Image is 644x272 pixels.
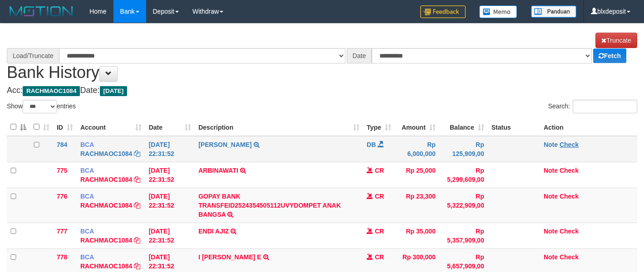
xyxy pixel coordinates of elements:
[23,100,57,113] select: Showentries
[375,167,384,174] span: CR
[7,5,76,18] img: MOTION_logo.png
[7,33,637,81] h1: Bank History
[593,49,626,63] a: Fetch
[375,228,384,235] span: CR
[80,176,132,183] a: RACHMAOC1084
[57,141,67,148] span: 784
[560,193,579,200] a: Check
[80,150,132,157] a: RACHMAOC1084
[57,193,67,200] span: 776
[57,228,67,235] span: 777
[544,253,558,261] a: Note
[595,33,637,48] a: Truncate
[7,86,637,95] h4: Acc: Date:
[134,262,140,270] a: Copy RACHMAOC1084 to clipboard
[134,150,140,157] a: Copy RACHMAOC1084 to clipboard
[544,193,558,200] a: Note
[375,253,384,261] span: CR
[395,162,439,188] td: Rp 25,000
[134,176,140,183] a: Copy RACHMAOC1084 to clipboard
[145,188,195,223] td: [DATE] 22:31:52
[7,48,59,63] div: Load/Truncate
[439,136,488,162] td: Rp 125,909,00
[198,167,238,174] a: ARBINAWATI
[100,86,128,96] span: [DATE]
[560,167,579,174] a: Check
[560,141,579,148] a: Check
[439,162,488,188] td: Rp 5,299,609,00
[544,167,558,174] a: Note
[367,141,376,148] span: DB
[544,141,558,148] a: Note
[198,141,251,148] a: [PERSON_NAME]
[80,202,132,209] a: RACHMAOC1084
[573,100,637,113] input: Search:
[145,118,195,136] th: Date: activate to sort column ascending
[439,223,488,248] td: Rp 5,357,909,00
[198,193,341,218] a: GOPAY BANK TRANSFEID2524354505112UVYDOMPET ANAK BANGSA
[395,188,439,223] td: Rp 23,300
[395,136,439,162] td: Rp 6,000,000
[7,118,30,136] th: : activate to sort column descending
[80,253,94,261] span: BCA
[80,193,94,200] span: BCA
[80,262,132,270] a: RACHMAOC1084
[80,228,94,235] span: BCA
[560,253,579,261] a: Check
[80,237,132,244] a: RACHMAOC1084
[531,5,576,18] img: panduan.png
[134,237,140,244] a: Copy RACHMAOC1084 to clipboard
[23,86,80,96] span: RACHMAOC1084
[363,118,395,136] th: Type: activate to sort column ascending
[30,118,53,136] th: : activate to sort column ascending
[145,136,195,162] td: [DATE] 22:31:52
[198,253,261,261] a: I [PERSON_NAME] E
[560,228,579,235] a: Check
[80,167,94,174] span: BCA
[395,118,439,136] th: Amount: activate to sort column ascending
[7,100,76,113] label: Show entries
[145,223,195,248] td: [DATE] 22:31:52
[57,167,67,174] span: 775
[375,193,384,200] span: CR
[540,118,637,136] th: Action
[198,228,229,235] a: ENDI AJIZ
[488,118,540,136] th: Status
[77,118,145,136] th: Account: activate to sort column ascending
[479,5,517,18] img: Button%20Memo.svg
[395,223,439,248] td: Rp 35,000
[57,253,67,261] span: 778
[544,228,558,235] a: Note
[80,141,94,148] span: BCA
[420,5,466,18] img: Feedback.jpg
[53,118,77,136] th: ID: activate to sort column ascending
[134,202,140,209] a: Copy RACHMAOC1084 to clipboard
[195,118,363,136] th: Description: activate to sort column ascending
[145,162,195,188] td: [DATE] 22:31:52
[439,118,488,136] th: Balance: activate to sort column ascending
[548,100,637,113] label: Search:
[347,48,372,63] div: Date
[439,188,488,223] td: Rp 5,322,909,00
